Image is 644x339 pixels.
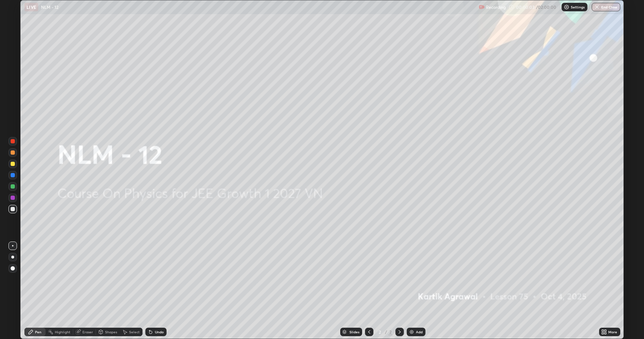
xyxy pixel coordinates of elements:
div: Highlight [55,330,70,334]
button: End Class [592,3,620,11]
p: NLM - 12 [41,4,58,10]
p: Recording [486,5,506,10]
div: Shapes [105,330,117,334]
img: end-class-cross [594,4,600,10]
div: 2 [376,330,383,334]
div: 2 [388,329,393,335]
p: LIVE [27,4,36,10]
div: / [385,330,387,334]
div: Undo [155,330,164,334]
p: Settings [571,5,585,9]
div: Eraser [82,330,93,334]
div: Pen [35,330,41,334]
img: recording.375f2c34.svg [479,4,485,10]
div: Select [129,330,140,334]
div: Slides [349,330,359,334]
img: add-slide-button [409,329,414,335]
div: Add [416,330,423,334]
img: class-settings-icons [564,4,569,10]
div: More [608,330,617,334]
